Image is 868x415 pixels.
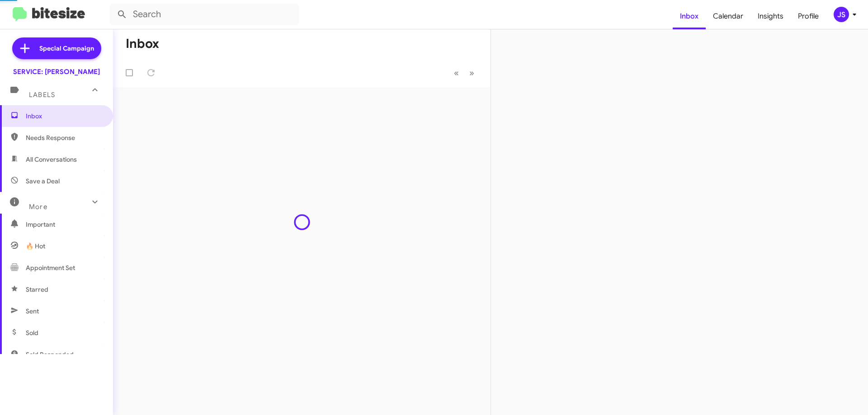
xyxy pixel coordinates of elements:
span: » [469,67,474,79]
span: Starred [26,285,48,294]
span: Labels [29,91,55,99]
input: Search [109,4,299,25]
span: Needs Response [26,133,103,142]
span: Save a Deal [26,177,60,186]
span: « [454,67,459,79]
nav: Page navigation example [449,64,480,82]
span: Sold [26,328,38,337]
a: Special Campaign [12,37,101,59]
div: JS [834,7,849,22]
button: Previous [448,64,464,82]
h1: Inbox [126,37,159,51]
span: Sent [26,307,39,316]
span: Inbox [26,112,103,121]
a: Insights [750,3,791,29]
a: Profile [791,3,826,29]
div: SERVICE: [PERSON_NAME] [13,67,100,76]
a: Calendar [706,3,750,29]
button: JS [826,7,858,22]
span: Special Campaign [39,44,94,53]
span: Sold Responded [26,350,74,359]
span: 🔥 Hot [26,242,45,251]
span: All Conversations [26,155,77,164]
a: Inbox [673,3,706,29]
span: Appointment Set [26,263,75,272]
span: More [29,203,47,211]
button: Next [464,64,480,82]
span: Important [26,220,103,229]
